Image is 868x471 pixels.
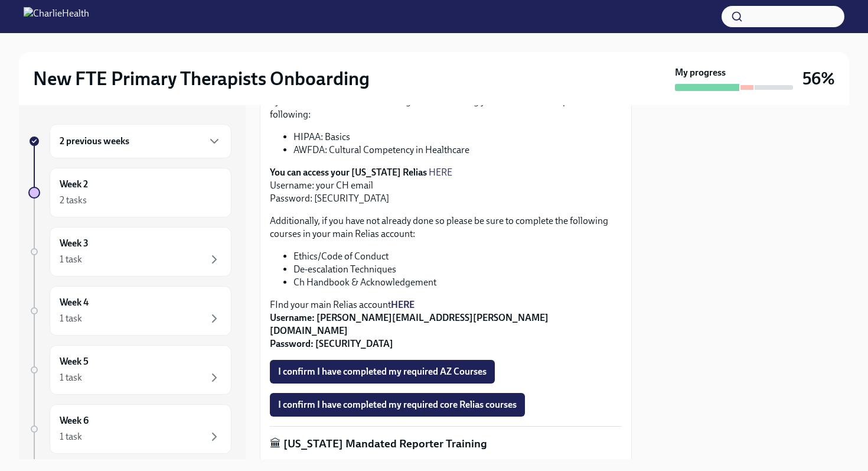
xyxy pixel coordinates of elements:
img: CharlieHealth [24,7,89,26]
h2: New FTE Primary Therapists Onboarding [33,67,370,90]
li: Ethics/Code of Conduct [293,250,622,263]
a: Week 51 task [28,345,231,395]
a: HERE [429,167,452,178]
div: 1 task [60,371,82,384]
p: Additionally, if you have not already done so please be sure to complete the following courses in... [270,215,622,241]
li: HIPAA: Basics [293,131,622,144]
span: I confirm I have completed my required core Relias courses [278,399,517,411]
h6: Week 6 [60,414,89,427]
div: 1 task [60,253,82,266]
div: 1 task [60,430,82,443]
a: HERE [391,299,415,310]
h6: Week 4 [60,296,89,309]
p: 🏛 [US_STATE] Mandated Reporter Training [270,436,622,451]
li: AWFDA: Cultural Competency in Healthcare [293,144,622,157]
p: FInd your main Relias account [270,298,622,350]
p: Username: your CH email Password: [SECURITY_DATA] [270,166,622,205]
li: De-escalation Techniques [293,263,622,276]
span: I confirm I have completed my required AZ Courses [278,366,487,378]
h6: 2 previous weeks [60,135,129,148]
a: Week 31 task [28,227,231,277]
a: Week 61 task [28,404,231,454]
button: I confirm I have completed my required AZ Courses [270,360,495,384]
h6: Week 2 [60,178,88,191]
button: I confirm I have completed my required core Relias courses [270,393,525,417]
a: Week 22 tasks [28,168,231,217]
strong: Username: [PERSON_NAME][EMAIL_ADDRESS][PERSON_NAME][DOMAIN_NAME] Password: [SECURITY_DATA] [270,312,549,349]
div: 2 previous weeks [50,124,231,158]
div: 1 task [60,312,82,325]
li: Ch Handbook & Acknowledgement [293,276,622,289]
div: 2 tasks [60,194,87,207]
h3: 56% [802,68,835,89]
strong: You can access your [US_STATE] Relias [270,167,427,178]
strong: My progress [675,66,726,79]
h6: Week 5 [60,355,89,368]
h6: Week 3 [60,237,89,250]
a: Week 41 task [28,286,231,336]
